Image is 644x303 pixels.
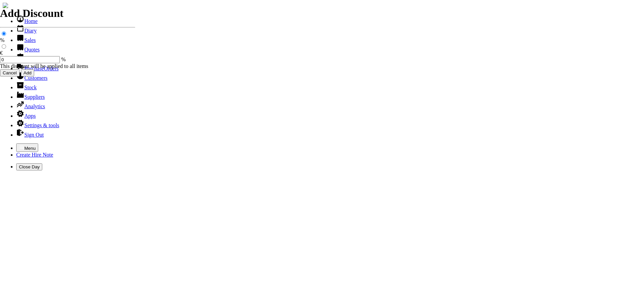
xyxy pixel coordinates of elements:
input: € [2,44,6,49]
a: Create Hire Note [16,152,53,158]
a: Stock [16,85,37,90]
li: Hire Notes [16,53,641,62]
span: % [61,56,66,62]
input: % [2,31,6,36]
a: Customers [16,75,47,81]
li: Stock [16,81,641,91]
a: Analytics [16,103,45,109]
a: Sign Out [16,132,44,138]
li: Suppliers [16,91,641,100]
li: Sales [16,34,641,43]
a: Suppliers [16,94,45,100]
input: Add [21,69,34,76]
button: Menu [16,143,38,152]
button: Close Day [16,163,42,170]
a: Apps [16,113,36,119]
a: Settings & tools [16,122,59,128]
